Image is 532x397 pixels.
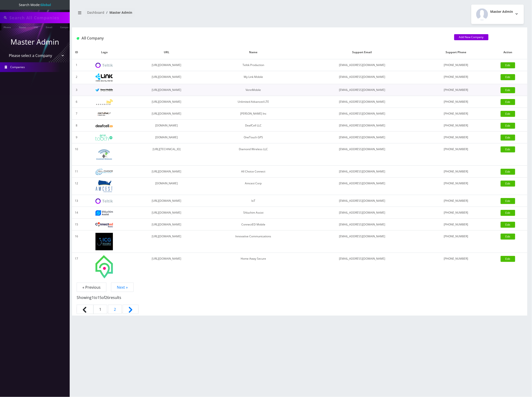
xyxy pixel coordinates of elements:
td: Unlimited Advanced LTE [206,96,301,108]
td: [EMAIL_ADDRESS][DOMAIN_NAME] [301,84,424,96]
a: Edit [501,62,515,68]
td: Home Away Secure [206,253,301,281]
td: [URL][DOMAIN_NAME] [127,96,206,108]
a: Edit [501,135,515,141]
td: [PHONE_NUMBER] [424,231,489,253]
td: [URL][DOMAIN_NAME] [127,166,206,178]
th: Name [206,46,301,59]
td: [URL][DOMAIN_NAME] [127,71,206,84]
strong: Global [40,3,51,7]
a: Edit [501,210,515,216]
span: 1 [92,295,94,300]
th: Logo [81,46,127,59]
td: [URL][DOMAIN_NAME] [127,108,206,120]
td: [PHONE_NUMBER] [424,166,489,178]
a: SIM [31,23,40,30]
a: Edit [501,181,515,187]
img: IoT [95,198,113,204]
td: ConnectED Mobile [206,219,301,231]
td: My Link Mobile [206,71,301,84]
h1: All Company [77,36,447,40]
td: 17 [72,253,81,281]
li: Master Admin [104,10,132,15]
h2: Master Admin [490,10,513,14]
td: [PHONE_NUMBER] [424,84,489,96]
img: VennMobile [95,89,113,92]
a: Edit [501,169,515,175]
td: [EMAIL_ADDRESS][DOMAIN_NAME] [301,59,424,71]
a: Next &raquo; [123,305,138,314]
img: Diamond Wireless LLC [95,146,113,163]
img: Shluchim Assist [95,210,113,216]
th: ID [72,46,81,59]
td: [EMAIL_ADDRESS][DOMAIN_NAME] [301,178,424,195]
span: &laquo; Previous [77,305,93,314]
a: Edit [501,123,515,129]
a: Email [43,23,55,30]
td: [PHONE_NUMBER] [424,143,489,166]
button: Master Admin [471,5,524,24]
td: [URL][DOMAIN_NAME] [127,195,206,207]
td: 16 [72,231,81,253]
td: 11 [72,166,81,178]
td: [PHONE_NUMBER] [424,71,489,84]
span: Search Mode: [19,3,51,7]
th: Action [489,46,527,59]
img: Rexing Inc [95,112,113,116]
td: VennMobile [206,84,301,96]
td: [DOMAIN_NAME] [127,178,206,195]
nav: Page navigation example [72,285,527,316]
td: [EMAIL_ADDRESS][DOMAIN_NAME] [301,120,424,132]
span: 26 [105,295,109,300]
th: URL [127,46,206,59]
a: Company [58,23,73,30]
td: [DOMAIN_NAME] [127,132,206,143]
a: Edit [501,256,515,262]
td: 1 [72,59,81,71]
nav: breadcrumb [76,8,296,21]
td: [PHONE_NUMBER] [424,96,489,108]
td: 3 [72,84,81,96]
td: OneTouch GPS [206,132,301,143]
td: [DOMAIN_NAME] [127,120,206,132]
td: [PHONE_NUMBER] [424,59,489,71]
img: DeafCell LLC [95,124,113,127]
td: 14 [72,207,81,219]
a: Name [16,23,28,30]
img: Teltik Production [95,63,113,68]
img: Home Away Secure [95,255,113,278]
td: [EMAIL_ADDRESS][DOMAIN_NAME] [301,166,424,178]
td: Amcest Corp [206,178,301,195]
a: Next » [111,283,134,292]
td: [PHONE_NUMBER] [424,253,489,281]
td: [EMAIL_ADDRESS][DOMAIN_NAME] [301,132,424,143]
a: Add New Company [454,34,489,40]
td: [EMAIL_ADDRESS][DOMAIN_NAME] [301,231,424,253]
img: OneTouch GPS [95,135,113,141]
td: [EMAIL_ADDRESS][DOMAIN_NAME] [301,253,424,281]
input: Search All Companies [9,13,69,22]
img: Unlimited Advanced LTE [95,99,113,105]
td: Shluchim Assist [206,207,301,219]
td: 6 [72,96,81,108]
td: [EMAIL_ADDRESS][DOMAIN_NAME] [301,195,424,207]
a: Edit [501,222,515,228]
td: 7 [72,108,81,120]
td: [EMAIL_ADDRESS][DOMAIN_NAME] [301,207,424,219]
td: [PHONE_NUMBER] [424,219,489,231]
span: 1 [93,305,107,314]
a: Edit [501,234,515,240]
td: [URL][DOMAIN_NAME] [127,207,206,219]
a: Go to page 2 [108,305,122,314]
td: [URL][DOMAIN_NAME] [127,253,206,281]
td: [URL][DOMAIN_NAME] [127,231,206,253]
img: All Choice Connect [95,169,113,175]
td: 13 [72,195,81,207]
td: 8 [72,120,81,132]
img: All Company [77,37,79,40]
td: Innovative Communications [206,231,301,253]
td: [PHONE_NUMBER] [424,207,489,219]
img: ConnectED Mobile [95,222,113,227]
td: DeafCell LLC [206,120,301,132]
td: [PERSON_NAME] Inc [206,108,301,120]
